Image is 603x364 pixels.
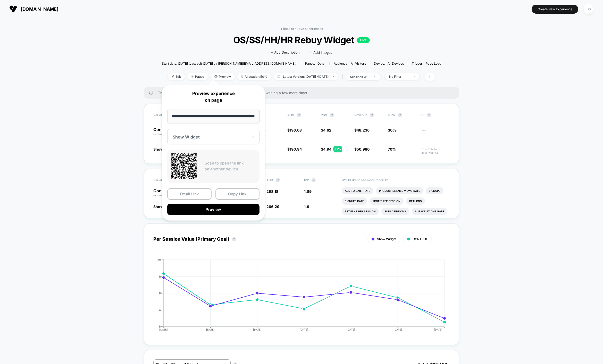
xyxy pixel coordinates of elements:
tspan: [DATE] [253,328,262,331]
div: Trigger: [412,62,441,65]
li: Returns [406,197,425,205]
span: $ [287,147,302,151]
img: Visually logo [9,5,17,13]
img: calendar [278,75,280,78]
li: Product Details Views Rate [376,187,423,194]
tspan: [DATE] [206,328,215,331]
span: CONTROL [413,237,428,241]
button: ? [276,178,280,182]
span: $ [354,147,370,151]
button: ? [330,113,334,117]
span: Variation [153,178,182,182]
span: all devices [388,62,404,65]
span: 266.29 [266,204,279,209]
span: [DOMAIN_NAME] [21,6,58,12]
li: Signups [426,187,443,194]
button: ? [370,113,374,117]
tspan: [DATE] [347,328,355,331]
span: | [341,73,346,81]
span: Device: [370,62,408,65]
li: Signups Rate [342,197,367,205]
span: + Add Images [310,50,332,55]
li: Subscriptions [381,208,409,215]
li: Subscriptions Rate [412,208,447,215]
span: 1.89 [304,189,312,194]
p: LIVE [357,37,370,43]
span: 48,236 [357,128,370,132]
span: (without changes) [153,194,177,197]
span: Revenue [354,113,367,117]
button: Create New Experience [532,5,578,14]
span: OS/SS/HH/HR Rebuy Widget [176,34,427,45]
span: All Visitors [351,62,366,65]
img: end [332,76,334,77]
span: Preview [211,73,235,80]
span: Allocation: 50% [237,73,271,80]
button: BS [582,4,595,14]
p: Would like to see more reports? [342,178,450,182]
span: other [317,62,326,65]
span: Page Load [426,62,441,65]
span: 50,980 [357,147,370,151]
li: Profit Per Session [370,197,404,205]
span: 1.9 [304,204,309,209]
img: end [414,76,415,77]
tspan: [DATE] [159,328,168,331]
span: 70% [388,147,396,151]
span: OTW [388,113,416,117]
span: CI [421,113,450,117]
span: There are still no statistically significant results. We recommend waiting a few more days [158,91,449,95]
span: Pause [187,73,208,80]
span: Insufficient data for CI [421,148,450,154]
a: < Back to all live experiences [280,27,323,31]
li: Returns Per Session [342,208,379,215]
li: Add To Cart Rate [342,187,373,194]
span: 196.08 [290,128,302,132]
tspan: [DATE] [300,328,308,331]
div: + 7 % [333,146,342,152]
img: edit [172,75,174,78]
span: + Add Description [271,50,300,55]
span: Latest Version: [DATE] - [DATE] [274,73,338,80]
span: Start date: [DATE] (Last edit [DATE] by [PERSON_NAME][EMAIL_ADDRESS][DOMAIN_NAME]) [162,62,296,65]
p: Preview experience on page [167,90,259,103]
tspan: $0 [158,325,162,328]
span: $ [321,128,331,132]
p: Control [153,189,186,197]
span: 4.62 [323,128,331,132]
span: Show Widget [153,147,177,151]
button: Preview [167,204,259,215]
button: ? [398,113,402,117]
tspan: $9 [158,275,162,278]
span: 30% [388,128,396,132]
tspan: [DATE] [434,328,442,331]
span: (without changes) [153,133,177,136]
span: 298.18 [266,189,278,194]
button: ? [312,178,316,182]
img: end [374,76,376,77]
tspan: $3 [158,308,162,311]
div: sessions with impression [350,75,371,79]
div: Audience: [334,62,366,65]
button: ? [297,113,301,117]
span: IPP [304,178,309,182]
span: AOV [287,113,294,117]
img: rebalance [241,75,243,78]
button: ? [427,113,431,117]
tspan: [DATE] [393,328,402,331]
button: [DOMAIN_NAME] [8,5,60,13]
div: PER_SESSION_VALUE [148,258,445,336]
tspan: $12 [157,258,162,261]
img: end [191,75,194,78]
span: PSV [321,113,327,117]
button: Copy Link [215,188,260,200]
p: Scan to open the link on another device [205,160,256,172]
span: Show Widget [377,237,396,241]
div: No Filter [389,75,410,79]
span: --- [421,129,450,136]
span: $ [287,128,302,132]
div: BS [584,4,594,14]
div: Pages: [305,62,326,65]
span: Show Widget [153,204,177,209]
button: ? [232,237,236,241]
